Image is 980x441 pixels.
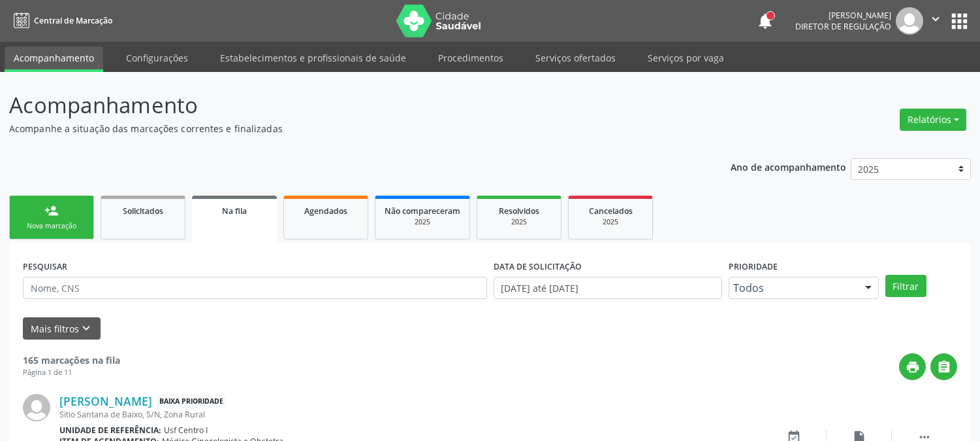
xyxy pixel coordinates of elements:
[885,275,926,297] button: Filtrar
[23,354,120,366] strong: 165 marcações na fila
[211,46,415,69] a: Estabelecimentos e profissionais de saúde
[34,15,112,26] span: Central de Marcação
[117,46,197,69] a: Configurações
[795,21,891,32] span: Diretor de regulação
[385,217,460,227] div: 2025
[44,203,59,218] div: person_add
[23,277,487,299] input: Nome, CNS
[900,109,966,131] button: Relatórios
[731,158,846,175] p: Ano de acompanhamento
[526,46,625,69] a: Serviços ofertados
[222,205,247,217] span: Na fila
[429,46,513,69] a: Procedimentos
[899,353,926,380] button: print
[59,425,161,436] b: Unidade de referência:
[304,205,347,217] span: Agendados
[23,367,120,378] div: Página 1 de 11
[486,217,552,227] div: 2025
[385,205,460,217] span: Não compareceram
[729,256,778,277] label: Prioridade
[494,277,722,299] input: Selecione um intervalo
[164,425,208,436] span: Usf Centro I
[589,205,633,217] span: Cancelados
[79,321,93,336] i: keyboard_arrow_down
[639,46,733,69] a: Serviços por vaga
[733,281,852,294] span: Todos
[930,353,957,380] button: 
[795,10,891,21] div: [PERSON_NAME]
[5,46,103,72] a: Acompanhamento
[756,12,774,30] button: notifications
[499,205,539,217] span: Resolvidos
[123,205,163,217] span: Solicitados
[157,395,226,408] span: Baixa Prioridade
[9,89,682,122] p: Acompanhamento
[23,317,101,340] button: Mais filtroskeyboard_arrow_down
[23,394,50,421] img: img
[494,256,582,277] label: DATA DE SOLICITAÇÃO
[9,122,682,135] p: Acompanhe a situação das marcações correntes e finalizadas
[948,10,971,33] button: apps
[928,12,943,26] i: 
[23,256,67,277] label: PESQUISAR
[578,217,643,227] div: 2025
[19,221,84,231] div: Nova marcação
[937,360,951,374] i: 
[9,10,112,31] a: Central de Marcação
[923,7,948,35] button: 
[906,360,920,374] i: print
[59,409,761,420] div: Sitio Santana de Baixo, S/N, Zona Rural
[59,394,152,408] a: [PERSON_NAME]
[896,7,923,35] img: img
